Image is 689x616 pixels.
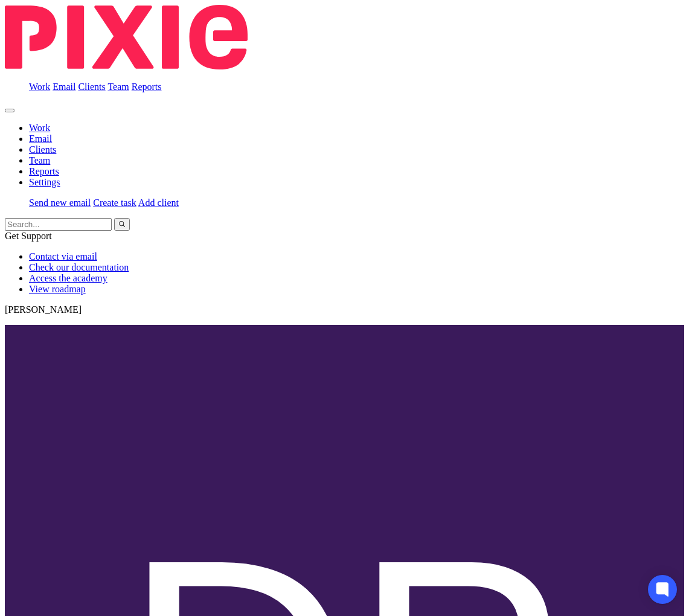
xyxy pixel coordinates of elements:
[29,177,60,187] a: Settings
[138,197,179,208] a: Add client
[29,251,97,261] a: Contact via email
[29,197,91,208] a: Send new email
[5,5,248,69] img: Pixie
[29,166,59,176] a: Reports
[114,218,130,231] button: Search
[29,284,86,294] a: View roadmap
[53,82,75,92] a: Email
[107,82,129,92] a: Team
[93,197,136,208] a: Create task
[29,82,50,92] a: Work
[29,123,50,133] a: Work
[132,82,162,92] a: Reports
[5,218,112,231] input: Search
[29,144,56,155] a: Clients
[5,304,684,315] p: [PERSON_NAME]
[29,273,107,283] a: Access the academy
[29,155,50,165] a: Team
[78,82,105,92] a: Clients
[29,262,129,272] a: Check our documentation
[29,133,52,144] a: Email
[5,231,52,241] span: Get Support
